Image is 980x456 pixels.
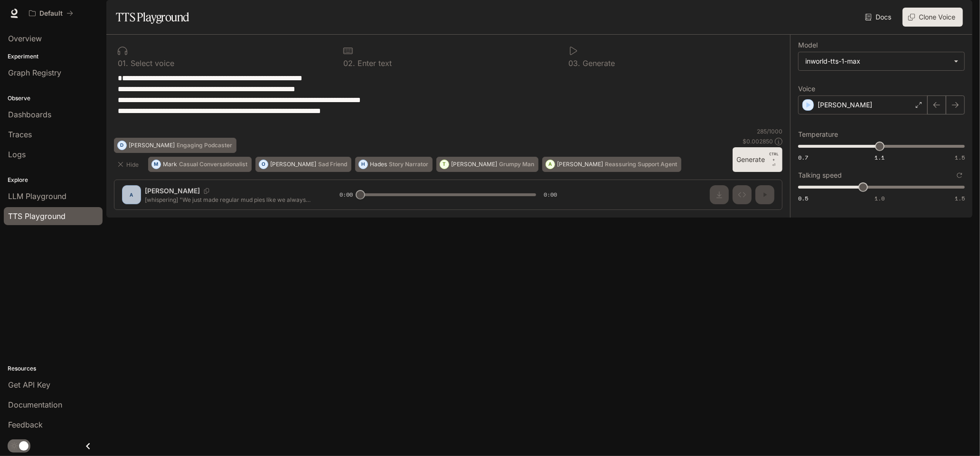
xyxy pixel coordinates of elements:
[128,59,174,67] p: Select voice
[581,59,615,67] p: Generate
[129,142,175,148] p: [PERSON_NAME]
[389,161,428,167] p: Story Narrator
[152,157,160,172] div: M
[259,157,268,172] div: O
[903,8,963,27] button: Clone Voice
[798,172,842,179] p: Talking speed
[546,157,555,172] div: A
[270,161,316,167] p: [PERSON_NAME]
[733,147,782,172] button: GenerateCTRL +⏎
[798,153,808,161] span: 0.7
[769,151,779,168] p: ⏎
[798,42,818,48] p: Model
[114,157,144,172] button: Hide
[440,157,449,172] div: T
[954,170,965,180] button: Reset to default
[875,153,885,161] span: 1.1
[805,57,949,66] div: inworld-tts-1-max
[955,153,965,161] span: 1.5
[343,59,355,67] p: 0 2 .
[116,8,189,27] h1: TTS Playground
[118,59,128,67] p: 0 1 .
[798,131,838,138] p: Temperature
[818,100,872,110] p: [PERSON_NAME]
[39,9,63,18] p: Default
[359,157,367,172] div: H
[370,161,387,167] p: Hades
[177,142,232,148] p: Engaging Podcaster
[499,161,534,167] p: Grumpy Man
[769,151,779,162] p: CTRL +
[955,194,965,202] span: 1.5
[569,59,581,67] p: 0 3 .
[118,138,126,153] div: D
[25,4,77,23] button: All workspaces
[436,157,538,172] button: T[PERSON_NAME]Grumpy Man
[179,161,247,167] p: Casual Conversationalist
[557,161,603,167] p: [PERSON_NAME]
[605,161,677,167] p: Reassuring Support Agent
[542,157,681,172] button: A[PERSON_NAME]Reassuring Support Agent
[355,59,392,67] p: Enter text
[318,161,347,167] p: Sad Friend
[863,8,895,27] a: Docs
[255,157,351,172] button: O[PERSON_NAME]Sad Friend
[148,157,252,172] button: MMarkCasual Conversationalist
[355,157,433,172] button: HHadesStory Narrator
[799,52,964,70] div: inworld-tts-1-max
[451,161,497,167] p: [PERSON_NAME]
[798,194,808,202] span: 0.5
[875,194,885,202] span: 1.0
[114,138,236,153] button: D[PERSON_NAME]Engaging Podcaster
[163,161,177,167] p: Mark
[798,85,815,92] p: Voice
